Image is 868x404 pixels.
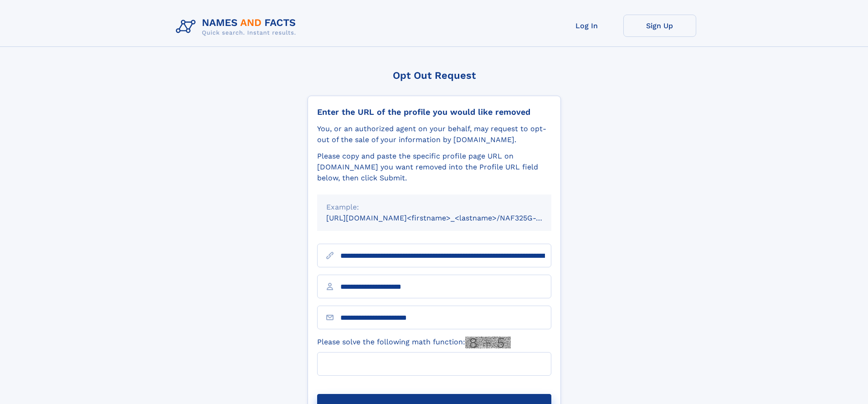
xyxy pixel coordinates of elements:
label: Please solve the following math function: [317,337,511,348]
small: [URL][DOMAIN_NAME]<firstname>_<lastname>/NAF325G-xxxxxxxx [326,214,569,222]
img: Logo Names and Facts [172,15,303,39]
div: Example: [326,202,542,213]
div: Enter the URL of the profile you would like removed [317,107,551,117]
div: You, or an authorized agent on your behalf, may request to opt-out of the sale of your informatio... [317,123,551,145]
a: Sign Up [623,15,696,37]
a: Log In [550,15,623,37]
div: Opt Out Request [308,70,561,81]
div: Please copy and paste the specific profile page URL on [DOMAIN_NAME] you want removed into the Pr... [317,151,551,184]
